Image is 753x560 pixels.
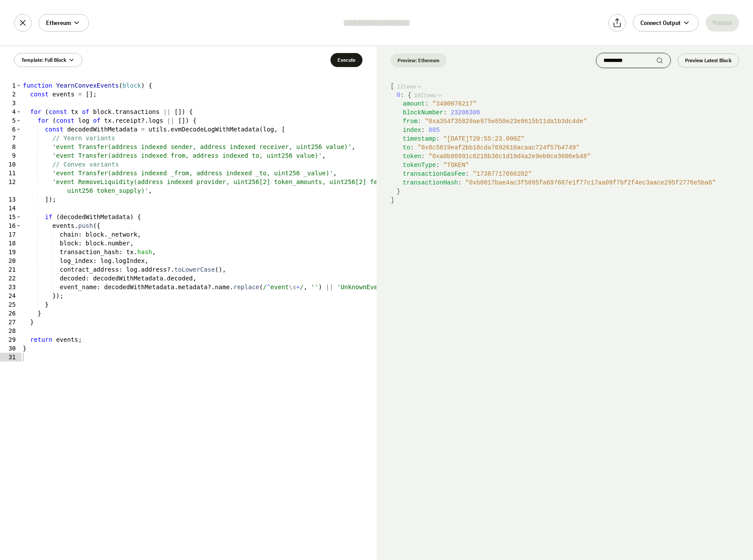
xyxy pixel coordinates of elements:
[403,170,465,177] span: transactionGasFee
[16,116,21,125] span: Toggle code folding, rows 5 through 26
[633,14,699,32] button: Connect Output
[443,162,469,169] span: " TOKEN "
[443,135,524,142] span: " [DATE]T20:55:23.000Z "
[429,127,440,134] span: 805
[397,91,739,196] div: :
[16,125,21,134] span: Toggle code folding, rows 6 through 13
[14,53,82,67] button: Template: Full Block
[425,118,587,125] span: " 0xa354f35829ae975e850e23e9615b11da1b3dc4de "
[397,92,400,99] span: 0
[403,127,421,134] span: index
[39,14,89,32] button: Ethereum
[403,109,443,116] span: blockNumber
[465,179,716,186] span: " 0xb0817bae4ac3f5895fa697687e1f77c17aa09f7bf2f4ec3aace295f2776e5ba6 "
[403,100,425,107] span: amount
[403,135,739,143] div: :
[403,170,739,178] div: :
[414,93,437,99] span: 10 Items
[403,99,739,108] div: :
[403,143,739,152] div: :
[21,57,66,64] span: Template: Full Block
[403,178,739,187] div: :
[397,188,400,195] span: }
[397,84,416,90] span: 1 Items
[451,109,480,116] span: 23206306
[16,221,21,230] span: Toggle code folding, rows 16 through 24
[403,118,418,125] span: from
[16,107,21,116] span: Toggle code folding, rows 4 through 27
[330,53,362,67] button: Execute
[640,18,681,27] span: Connect Output
[403,152,739,161] div: :
[403,126,739,135] div: :
[403,135,436,142] span: timestamp
[16,213,21,221] span: Toggle code folding, rows 15 through 25
[432,100,476,107] span: " 3400076217 "
[16,81,21,90] span: Toggle code folding, rows 1 through 30
[408,92,411,99] span: {
[418,144,580,151] span: " 0x8c5619eaf2bb18cda7692610acaac724f57b4749 "
[473,170,532,177] span: " 17387717666202 "
[403,108,739,117] div: :
[403,153,421,160] span: token
[46,18,71,27] span: Ethereum
[403,162,436,169] span: tokenType
[403,144,410,151] span: to
[429,153,591,160] span: " 0xa0b86991c6218b36c1d19d4a2e9eb0ce3606eb48 "
[391,83,394,90] span: [
[403,179,458,186] span: transactionHash
[403,117,739,126] div: :
[403,161,739,170] div: :
[678,53,739,67] button: Preview Latest Block
[391,197,394,204] span: ]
